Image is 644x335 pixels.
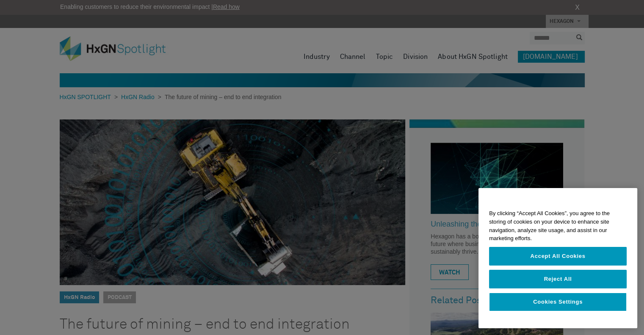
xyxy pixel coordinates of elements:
[489,270,627,288] button: Reject All
[478,188,637,328] div: Cookie banner
[489,247,627,266] button: Accept All Cookies
[489,293,627,311] button: Cookies Settings
[478,188,637,328] div: Privacy
[478,205,637,247] div: By clicking “Accept All Cookies”, you agree to the storing of cookies on your device to enhance s...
